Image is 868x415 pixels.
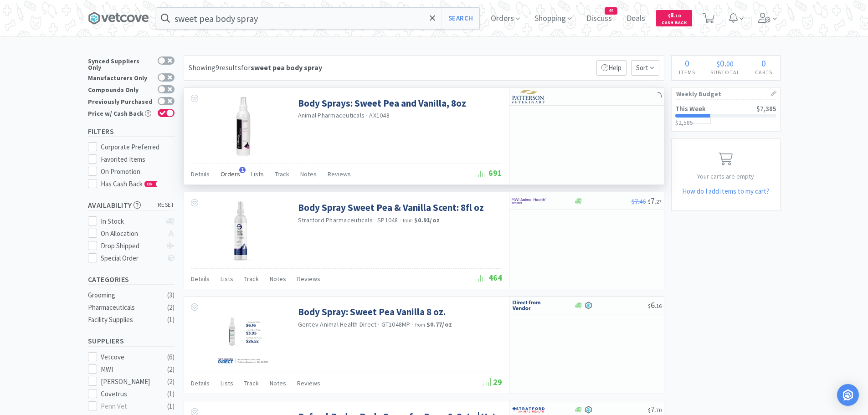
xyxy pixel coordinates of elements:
div: Price w/ Cash Back [88,109,153,117]
img: 4049a9295296494dbc8ba8494ed47246_646348.jpeg [214,97,273,156]
span: Reviews [297,379,320,387]
span: 6 [648,300,662,310]
span: 0 [761,57,766,69]
span: $7,385 [756,104,776,113]
span: Notes [300,170,317,178]
img: b8da7a8ea25844808d4f37da25e798c5_617017.png [228,201,258,261]
h5: Suppliers [88,336,175,346]
div: ( 3 ) [167,290,175,301]
h2: This Week [675,105,706,112]
span: AX1048 [369,111,390,119]
span: 691 [478,168,502,178]
span: from [403,217,413,224]
span: Reviews [328,170,351,178]
span: $ [668,13,670,19]
span: 464 [478,272,502,283]
span: Has Cash Back [101,179,158,188]
div: Covetrus [101,389,157,400]
span: from [415,322,425,328]
span: $2,585 [675,118,693,127]
span: Track [275,170,289,178]
span: SP1048 [377,216,398,224]
span: $ [648,198,651,205]
span: 29 [483,377,502,387]
input: Search by item, sku, manufacturer, ingredient, size... [156,8,479,29]
div: ( 2 ) [167,364,175,375]
div: ( 1 ) [167,401,175,412]
a: This Week$7,385$2,585 [672,100,780,131]
span: Track [244,379,259,387]
span: . 10 [674,13,681,19]
img: c67096674d5b41e1bca769e75293f8dd_19.png [512,298,546,312]
p: Help [596,60,627,76]
a: Stratford Pharmaceuticals [298,216,373,224]
a: Body Spray: Sweet Pea Vanilla 8 oz. [298,306,446,318]
div: Special Order [101,253,161,264]
span: for [241,63,322,72]
span: $ [648,302,651,309]
span: 00 [726,59,734,68]
div: Showing 9 results [189,62,322,74]
span: $7.46 [632,197,646,205]
a: Gentev Animal Health Direct [298,320,377,328]
a: $8.10Cash Back [656,6,692,31]
div: Pharmaceuticals [88,302,162,313]
div: MWI [101,364,157,375]
span: · [374,216,376,224]
strong: sweet pea body spray [251,63,322,72]
span: Details [191,379,210,387]
h4: Subtotal [703,68,748,77]
strong: $0.77 / oz [426,320,452,328]
span: 1 [239,167,246,173]
span: . 16 [655,302,662,309]
span: Reviews [297,275,320,283]
span: Cash Back [662,20,687,26]
div: [PERSON_NAME] [101,376,157,387]
span: reset [158,200,175,210]
div: . [703,59,748,68]
div: ( 2 ) [167,302,175,313]
h5: Filters [88,126,175,137]
a: Deals [623,15,649,23]
img: 33bb4d4ae629443a8dc4f010dbef4e2c_541282.jpg [214,306,273,365]
span: Track [244,275,259,283]
a: Body Spray Sweet Pea & Vanilla Scent: 8fl oz [298,201,484,214]
span: Lists [221,379,233,387]
span: Notes [270,379,286,387]
span: Lists [251,170,264,178]
span: Details [191,275,210,283]
div: Previously Purchased [88,97,153,105]
h5: How do I add items to my cart? [672,186,780,197]
span: 45 [605,8,617,14]
div: Synced Suppliers Only [88,56,153,71]
span: . 70 [655,407,662,414]
div: Manufacturers Only [88,73,153,81]
h5: Availability [88,200,175,210]
span: Notes [270,275,286,283]
span: 0 [685,57,689,69]
span: · [400,216,401,224]
img: f6b2451649754179b5b4e0c70c3f7cb0_2.png [512,194,546,208]
span: $ [717,59,720,68]
a: Body Sprays: Sweet Pea and Vanilla, 8oz [298,97,466,109]
span: GT1048MP [381,320,411,328]
a: Animal Pharmaceuticals [298,111,365,119]
h5: Categories [88,274,175,285]
div: Grooming [88,290,162,301]
span: $ [648,407,651,414]
h1: Weekly Budget [676,88,776,100]
span: Sort [631,60,659,76]
a: Discuss45 [583,15,616,23]
span: 7 [648,195,662,206]
span: Orders [221,170,240,178]
div: Compounds Only [88,85,153,93]
div: Facility Supplies [88,314,162,325]
p: Your carts are empty [672,171,780,181]
h4: Carts [748,68,780,77]
div: ( 2 ) [167,376,175,387]
div: Corporate Preferred [101,142,175,153]
div: On Promotion [101,166,175,177]
span: · [378,320,380,328]
img: f5e969b455434c6296c6d81ef179fa71_3.png [512,90,546,103]
span: . 27 [655,198,662,205]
